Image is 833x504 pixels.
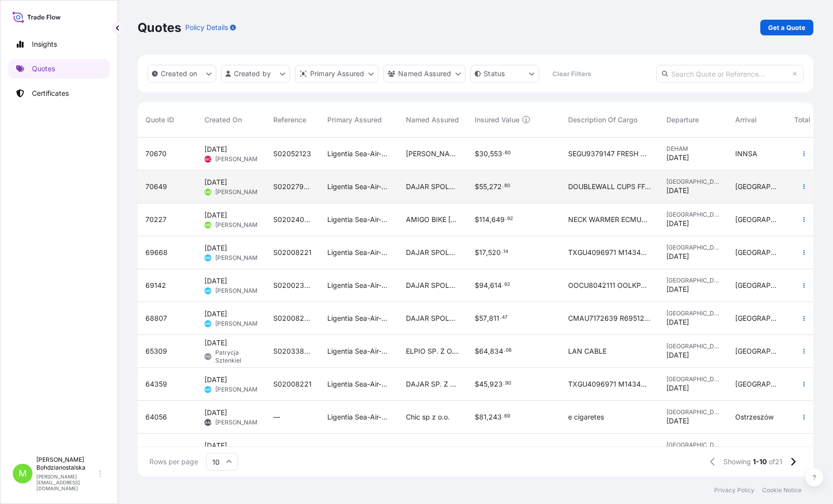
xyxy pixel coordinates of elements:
span: LAN CABLE [568,346,606,356]
span: [PERSON_NAME] [215,287,263,295]
span: S02008225 [273,313,312,323]
span: 923 [489,381,503,388]
span: [PERSON_NAME] [215,320,263,328]
span: 06 [506,349,512,352]
span: S02004768 [273,445,312,455]
p: Policy Details [185,23,228,32]
span: Patrycja Sztenkiel [215,349,258,364]
span: . [503,382,505,385]
span: e cigaretes [568,412,604,422]
span: 61842 [145,445,166,455]
a: Insights [8,34,110,54]
span: M [19,469,27,478]
p: Certificates [32,88,69,98]
span: S02008221 [273,379,312,389]
span: , [487,183,489,190]
span: , [489,447,491,453]
span: [DATE] [666,317,689,327]
span: [PERSON_NAME] [215,419,263,426]
span: [DATE] [204,375,227,385]
span: [GEOGRAPHIC_DATA] [735,313,778,323]
span: 553 [490,150,502,157]
span: $ [475,282,479,289]
span: Quote ID [145,115,174,125]
span: $ [475,315,479,322]
p: [PERSON_NAME] Bohdzianostalska [36,456,97,472]
button: createdBy Filter options [221,65,290,83]
span: 60 [505,151,511,155]
span: 520 [488,249,501,256]
span: Chic sp z o.o. [406,412,450,422]
span: DOUBLEWALL CUPS FFAU5651348 OOLKFH1852 40HC 9771.00 KG 68.00 M3 853 CTN [568,182,651,192]
span: , [486,249,488,256]
span: [GEOGRAPHIC_DATA] [666,211,719,219]
span: OOCU8042111 OOLKPH0345 40HC 18000.00 KG 65.64 M3 3000 CTN || GLASS CONTAINER OOCU8892476 OOLKPJ95... [568,280,651,290]
span: PS [205,352,210,362]
span: $ [475,414,479,420]
span: Ligentia Sea-Air-Rail Sp. z o.o. [327,445,390,455]
span: [PERSON_NAME] [215,221,263,229]
p: Primary Assured [310,69,364,79]
span: 55 [479,183,487,190]
span: . [502,283,504,286]
span: 30 [479,150,488,157]
span: 114 [479,216,489,223]
span: 64359 [145,379,167,389]
span: [DATE] [666,186,689,196]
span: [DATE] [204,210,227,220]
span: 69142 [145,280,166,290]
span: Ligentia Sea-Air-Rail Sp. z o.o. [327,412,390,422]
span: Reference [273,115,306,125]
span: [DATE] [666,219,689,228]
span: DAJAR SPOLKA Z O.O. [406,248,459,257]
span: . [502,184,504,188]
span: DEHAM [666,145,719,153]
span: S02052123 [273,149,311,159]
span: Departure [666,115,699,125]
span: , [488,150,490,157]
span: S02024029 [273,215,312,224]
span: S02033865 [273,346,312,356]
span: [GEOGRAPHIC_DATA] [735,280,778,290]
span: 64 [479,348,488,355]
span: 1-10 [753,457,767,467]
span: DAJAR SP. Z O.O. [406,379,459,389]
a: Quotes [8,59,110,79]
span: . [505,217,507,221]
span: 339 [491,447,505,453]
span: $ [475,216,479,223]
p: Get a Quote [768,23,805,32]
span: DAJAR SPOLKA Z O.O. [406,313,459,323]
span: DAJAR SPOLKA Z O.O. [406,280,459,290]
p: Insights [32,39,57,49]
span: $ [475,249,479,256]
span: NECK WARMER ECMU7394388 M4030008 40HC 4043.20 KG 61.35 M3 1064 CTN GESU6759560 M2235184 40HC 4043... [568,215,651,224]
p: Cookie Notice [762,486,802,494]
span: 81 [479,414,487,420]
p: Clear Filters [552,69,591,79]
span: 68807 [145,313,167,323]
span: 64056 [145,412,167,422]
span: [GEOGRAPHIC_DATA] [666,277,719,284]
span: DAJAR SPOLKA Z O. O. [406,182,459,192]
span: TXGU4096971 M1434940 40HC 4561.92 KG 65.127 M3 1536 CTN || METAL ORGANIZERS [568,248,651,257]
span: 70227 [145,215,167,224]
span: Ligentia Sea-Air-Rail Sp. z o.o. [327,379,390,389]
span: [DATE] [204,338,227,348]
span: 243 [488,414,502,420]
span: 57 [479,315,487,322]
span: [GEOGRAPHIC_DATA] [666,309,719,317]
span: [PERSON_NAME] [215,188,263,196]
span: Created On [204,115,242,125]
span: [GEOGRAPHIC_DATA] [666,244,719,252]
span: 211 [479,447,489,453]
span: [DATE] [204,243,227,253]
span: , [487,414,488,420]
a: Get a Quote [760,20,813,35]
span: Insured Value [475,115,519,125]
span: [DATE] [204,276,227,286]
span: Primary Assured [327,115,382,125]
span: 14 [503,250,508,253]
span: 69 [504,415,510,418]
span: [GEOGRAPHIC_DATA] [735,445,778,455]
